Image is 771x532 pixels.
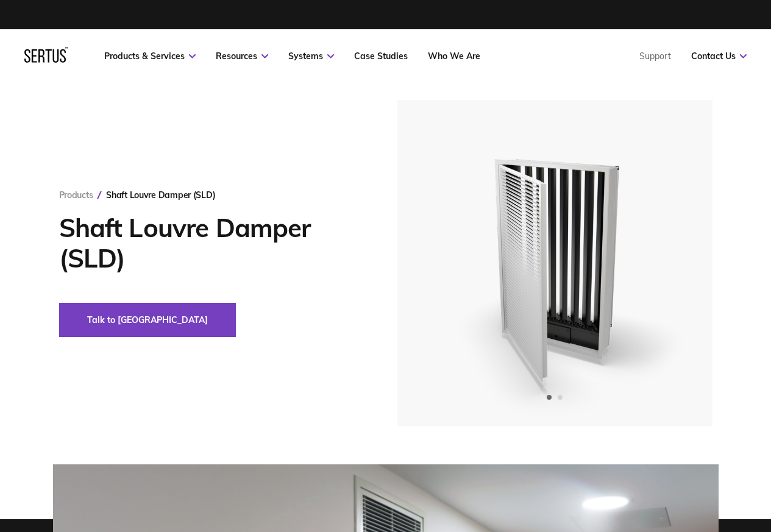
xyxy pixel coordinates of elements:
a: Resources [216,51,268,62]
a: Case Studies [354,51,408,62]
span: Go to slide 2 [558,395,563,400]
a: Products [59,190,93,200]
a: Who We Are [428,51,480,62]
a: Contact Us [691,51,747,62]
button: Talk to [GEOGRAPHIC_DATA] [59,303,236,337]
a: Systems [288,51,334,62]
iframe: Chat Widget [710,473,771,532]
h1: Shaft Louvre Damper (SLD) [59,213,361,274]
a: Products & Services [104,51,196,62]
a: Support [639,51,671,62]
